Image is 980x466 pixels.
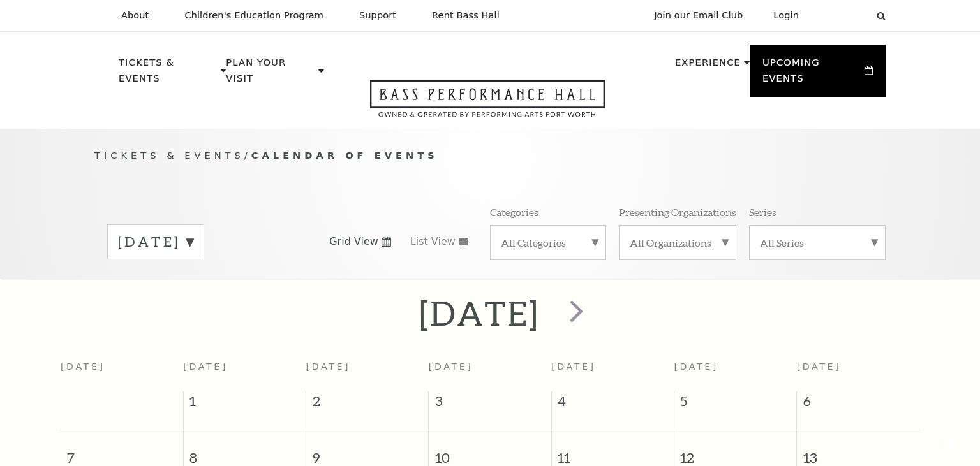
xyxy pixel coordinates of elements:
span: 3 [429,391,551,417]
p: Series [749,205,776,219]
span: 4 [552,391,674,417]
span: [DATE] [674,361,718,372]
p: Experience [675,55,741,78]
span: Grid View [329,235,378,249]
th: [DATE] [61,354,183,391]
p: Tickets & Events [119,55,218,94]
p: Plan Your Visit [226,55,315,94]
label: [DATE] [118,232,193,252]
label: All Categories [501,236,595,249]
span: 2 [306,391,428,417]
span: [DATE] [306,361,351,372]
select: Select: [819,10,865,22]
span: Tickets & Events [94,150,244,161]
span: Calendar of Events [251,150,438,161]
p: / [94,148,886,164]
h2: [DATE] [419,293,540,333]
span: [DATE] [183,361,228,372]
p: Upcoming Events [762,55,861,94]
span: 6 [797,391,919,417]
p: About [121,10,149,21]
span: List View [410,235,456,249]
p: Categories [490,205,538,219]
span: 5 [674,391,796,417]
p: Children's Education Program [184,10,323,21]
span: [DATE] [429,361,473,372]
p: Rent Bass Hall [432,10,500,21]
label: All Organizations [630,236,725,249]
span: 1 [184,391,306,417]
button: next [552,291,598,336]
p: Presenting Organizations [619,205,736,219]
span: [DATE] [551,361,596,372]
span: [DATE] [797,361,842,372]
p: Support [359,10,396,21]
label: All Series [760,236,875,249]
